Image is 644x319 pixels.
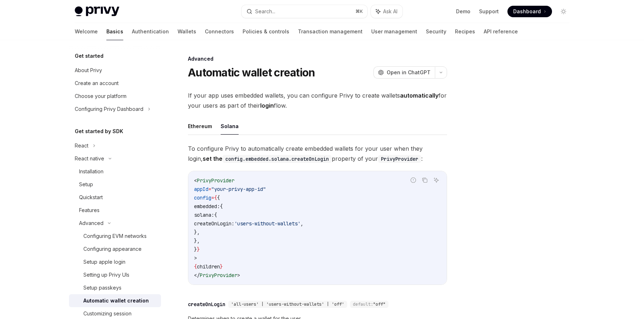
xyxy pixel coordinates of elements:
[194,246,197,253] span: }
[194,177,197,184] span: <
[83,296,149,305] div: Automatic wallet creation
[409,175,418,185] button: Report incorrect code
[479,8,499,15] a: Support
[387,69,431,76] span: Open in ChatGPT
[69,90,161,103] a: Choose your platform
[188,301,225,308] div: createOnLogin
[353,301,373,307] span: default:
[79,206,100,215] div: Features
[75,52,103,60] h5: Get started
[69,178,161,191] a: Setup
[194,212,214,218] span: solana:
[69,230,161,243] a: Configuring EVM networks
[220,203,223,210] span: {
[194,186,208,192] span: appId
[371,5,402,18] button: Ask AI
[69,281,161,294] a: Setup passkeys
[300,220,303,227] span: ,
[194,263,197,270] span: {
[208,186,211,192] span: =
[400,92,438,99] strong: automatically
[69,191,161,204] a: Quickstart
[194,255,197,261] span: >
[237,272,240,278] span: >
[188,144,447,164] span: To configure Privy to automatically create embedded wallets for your user when they login, proper...
[432,175,441,185] button: Ask AI
[234,220,300,227] span: 'users-without-wallets'
[188,66,315,79] h1: Automatic wallet creation
[83,283,121,292] div: Setup passkeys
[83,245,142,253] div: Configuring appearance
[194,272,200,278] span: </
[222,155,332,163] code: config.embedded.solana.createOnLogin
[241,5,367,18] button: Search...⌘K
[194,203,220,210] span: embedded:
[243,23,289,40] a: Policies & controls
[194,229,200,235] span: },
[194,194,211,201] span: config
[455,23,475,40] a: Recipes
[75,105,143,113] div: Configuring Privy Dashboard
[378,155,421,163] code: PrivyProvider
[200,272,237,278] span: PrivyProvider
[255,7,275,16] div: Search...
[69,64,161,77] a: About Privy
[75,127,123,136] h5: Get started by SDK
[220,263,223,270] span: }
[260,102,274,109] strong: login
[371,23,417,40] a: User management
[194,238,200,244] span: },
[298,23,363,40] a: Transaction management
[79,180,93,189] div: Setup
[211,194,214,201] span: =
[83,271,129,279] div: Setting up Privy UIs
[203,155,332,162] strong: set the
[456,8,470,15] a: Demo
[214,194,217,201] span: {
[69,255,161,268] a: Setup apple login
[75,92,126,100] div: Choose your platform
[420,175,429,185] button: Copy the contents from the code block
[373,66,435,79] button: Open in ChatGPT
[373,301,386,307] span: "off"
[205,23,234,40] a: Connectors
[221,118,239,135] button: Solana
[214,212,217,218] span: {
[217,194,220,201] span: {
[132,23,169,40] a: Authentication
[355,9,363,14] span: ⌘ K
[231,301,344,307] span: 'all-users' | 'users-without-wallets' | 'off'
[211,186,266,192] span: "your-privy-app-id"
[426,23,446,40] a: Security
[69,243,161,255] a: Configuring appearance
[75,23,98,40] a: Welcome
[79,167,103,176] div: Installation
[484,23,518,40] a: API reference
[83,258,125,266] div: Setup apple login
[197,246,200,253] span: }
[383,8,397,15] span: Ask AI
[83,232,147,240] div: Configuring EVM networks
[75,154,104,163] div: React native
[188,90,447,111] span: If your app uses embedded wallets, you can configure Privy to create wallets for your users as pa...
[197,177,234,184] span: PrivyProvider
[178,23,196,40] a: Wallets
[69,165,161,178] a: Installation
[69,77,161,90] a: Create an account
[69,204,161,217] a: Features
[558,6,569,17] button: Toggle dark mode
[513,8,541,15] span: Dashboard
[197,263,220,270] span: children
[188,55,447,62] div: Advanced
[75,141,88,150] div: React
[188,118,212,135] button: Ethereum
[79,193,103,202] div: Quickstart
[69,268,161,281] a: Setting up Privy UIs
[75,66,102,75] div: About Privy
[75,79,119,88] div: Create an account
[194,220,234,227] span: createOnLogin:
[507,6,552,17] a: Dashboard
[69,294,161,307] a: Automatic wallet creation
[75,6,119,17] img: light logo
[79,219,103,227] div: Advanced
